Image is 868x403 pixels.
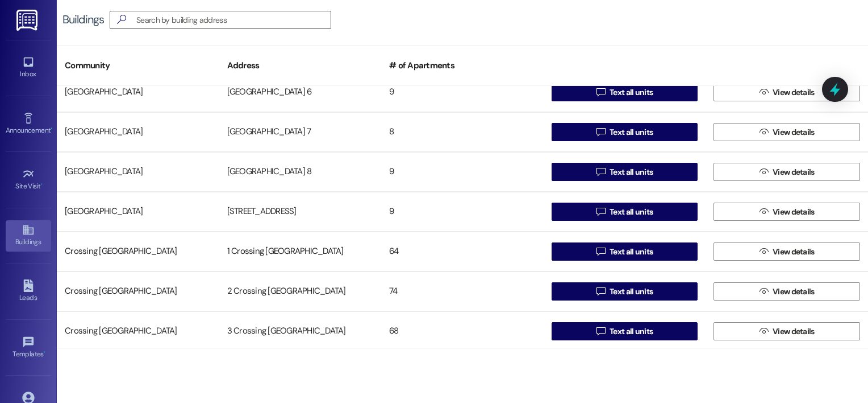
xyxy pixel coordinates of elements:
div: [GEOGRAPHIC_DATA] [57,161,219,183]
i:  [759,287,768,296]
span: Text all units [610,326,653,338]
div: Buildings [62,14,104,26]
span: Text all units [610,126,653,138]
a: Leads [6,276,51,307]
i:  [596,247,605,256]
img: ResiDesk Logo [16,10,40,31]
span: Text all units [610,246,653,258]
input: Search by building address [136,12,331,28]
span: • [44,348,45,356]
button: Text all units [552,123,698,141]
button: View details [713,203,860,221]
div: 2 Crossing [GEOGRAPHIC_DATA] [219,280,382,303]
button: View details [713,242,860,261]
button: Text all units [552,203,698,221]
i:  [596,327,605,336]
span: View details [773,166,815,178]
button: Text all units [552,322,698,340]
i:  [596,128,605,137]
a: Templates • [6,332,51,363]
span: View details [773,87,815,98]
div: Address [219,52,382,80]
i:  [759,128,768,137]
button: Text all units [552,163,698,181]
div: 8 [381,121,544,143]
button: View details [713,282,860,301]
i:  [596,88,605,97]
div: 3 Crossing [GEOGRAPHIC_DATA] [219,320,382,343]
span: View details [773,206,815,218]
i:  [759,207,768,216]
i:  [596,207,605,216]
a: Inbox [6,52,51,83]
span: Text all units [610,166,653,178]
span: View details [773,246,815,258]
div: 9 [381,200,544,223]
div: 9 [381,161,544,183]
i:  [759,247,768,256]
button: View details [713,163,860,181]
div: [GEOGRAPHIC_DATA] [57,81,219,104]
span: View details [773,286,815,298]
i:  [596,287,605,296]
div: 64 [381,240,544,263]
div: Crossing [GEOGRAPHIC_DATA] [57,240,219,263]
div: # of Apartments [381,52,544,80]
a: Buildings [6,220,51,251]
div: [GEOGRAPHIC_DATA] 8 [219,161,382,183]
div: 1 Crossing [GEOGRAPHIC_DATA] [219,240,382,263]
div: Crossing [GEOGRAPHIC_DATA] [57,320,219,343]
div: 9 [381,81,544,104]
div: [GEOGRAPHIC_DATA] 6 [219,81,382,104]
i:  [596,167,605,176]
span: • [41,180,43,188]
div: [GEOGRAPHIC_DATA] 7 [219,121,382,143]
i:  [759,327,768,336]
div: [GEOGRAPHIC_DATA] [57,121,219,143]
button: View details [713,83,860,101]
button: Text all units [552,242,698,261]
button: View details [713,123,860,141]
button: View details [713,322,860,340]
i:  [759,88,768,97]
span: Text all units [610,206,653,218]
i:  [759,167,768,176]
button: Text all units [552,282,698,301]
div: Community [57,52,219,80]
span: • [51,125,52,133]
div: 74 [381,280,544,303]
span: View details [773,126,815,138]
span: View details [773,326,815,338]
button: Text all units [552,83,698,101]
i:  [112,14,131,26]
a: Site Visit • [6,165,51,195]
span: Text all units [610,87,653,98]
div: [GEOGRAPHIC_DATA] [57,200,219,223]
div: 68 [381,320,544,343]
div: Crossing [GEOGRAPHIC_DATA] [57,280,219,303]
span: Text all units [610,286,653,298]
div: [STREET_ADDRESS] [219,200,382,223]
